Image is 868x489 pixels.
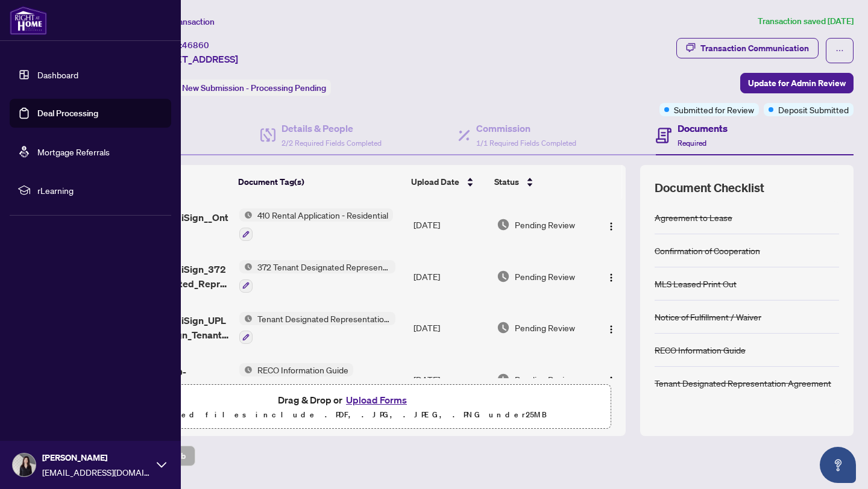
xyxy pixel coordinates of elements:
button: Status IconRECO Information Guide [239,363,353,396]
button: Transaction Communication [676,38,819,58]
span: Submitted for Review [674,103,754,116]
button: Open asap [820,447,856,483]
button: Upload Forms [342,392,410,408]
span: 372 Tenant Designated Representation Agreement - Authority for Lease or Purchase [253,260,395,273]
td: [DATE] [409,302,492,354]
div: Agreement to Lease [655,211,732,224]
span: View Transaction [150,16,215,27]
a: Mortgage Referrals [37,146,110,157]
a: Deal Processing [37,108,98,119]
img: Status Icon [239,363,253,376]
img: Document Status [497,373,510,386]
div: Tenant Designated Representation Agreement [655,376,831,390]
span: rLearning [37,184,163,197]
div: Confirmation of Cooperation [655,244,760,257]
div: RECO Information Guide [655,343,746,357]
img: Logo [606,222,616,231]
span: [EMAIL_ADDRESS][DOMAIN_NAME] [42,466,151,479]
img: Document Status [497,218,510,231]
span: Deposit Submitted [778,103,849,116]
span: Drag & Drop or [278,392,410,408]
span: Tenant Designated Representation Agreement [253,312,395,325]
span: 1/1 Required Fields Completed [476,139,576,148]
span: Document Checklist [655,179,764,196]
img: Logo [606,273,616,282]
th: Document Tag(s) [233,165,406,199]
button: Status IconTenant Designated Representation Agreement [239,312,395,344]
img: Logo [606,325,616,334]
div: Transaction Communication [700,39,809,58]
span: 2/2 Required Fields Completed [281,139,382,148]
img: logo [10,6,47,35]
p: Supported files include .PDF, .JPG, .JPEG, .PNG under 25 MB [85,408,603,422]
img: Document Status [497,321,510,334]
span: Status [494,175,519,188]
span: 46860 [182,40,209,51]
span: [PERSON_NAME] [42,451,151,464]
td: [DATE] [409,354,492,405]
td: [DATE] [409,251,492,302]
th: Status [489,165,593,199]
button: Logo [602,215,621,234]
span: ellipsis [835,46,844,55]
button: Logo [602,318,621,337]
div: MLS Leased Print Out [655,277,737,290]
span: New Submission - Processing Pending [182,83,326,93]
span: [STREET_ADDRESS] [149,52,238,66]
h4: Commission [476,121,576,135]
span: Required [678,139,706,148]
span: RECO Information Guide [253,363,353,376]
th: Upload Date [406,165,489,199]
img: Logo [606,376,616,385]
span: Pending Review [515,218,575,231]
button: Logo [602,267,621,286]
div: Notice of Fulfillment / Waiver [655,310,761,323]
button: Status Icon372 Tenant Designated Representation Agreement - Authority for Lease or Purchase [239,260,395,293]
span: Update for Admin Review [748,73,846,93]
button: Logo [602,370,621,389]
span: 410 Rental Application - Residential [253,208,393,222]
td: [DATE] [409,199,492,251]
img: Status Icon [239,260,253,273]
h4: Details & People [281,121,382,135]
img: Profile Icon [13,453,36,476]
span: Pending Review [515,321,575,334]
span: Pending Review [515,270,575,283]
img: Document Status [497,270,510,283]
span: Upload Date [411,175,459,188]
span: Drag & Drop orUpload FormsSupported files include .PDF, .JPG, .JPEG, .PNG under25MB [78,385,611,429]
article: Transaction saved [DATE] [758,14,854,28]
button: Status Icon410 Rental Application - Residential [239,208,393,241]
button: Update for Admin Review [740,73,854,93]
img: Status Icon [239,208,253,222]
span: Pending Review [515,373,575,386]
div: Status: [149,79,331,96]
img: Status Icon [239,312,253,325]
h4: Documents [678,121,728,135]
a: Dashboard [37,69,78,80]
